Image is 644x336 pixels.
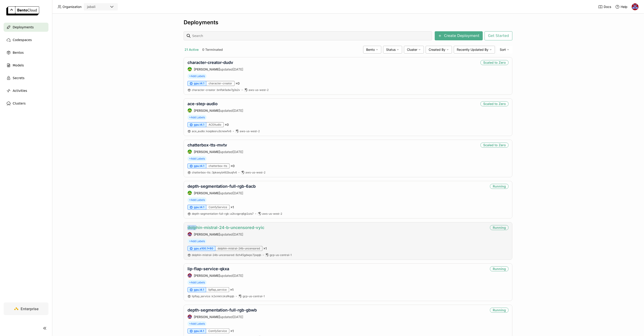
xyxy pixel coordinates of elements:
span: : [211,295,211,298]
div: updated [187,149,243,154]
a: depth-segmentation-full-rgb-gbwb [187,308,257,312]
div: Bento [363,46,381,54]
a: dolphin-mistral-24-b-uncensored-vyic [187,225,264,230]
span: × 1 [230,288,233,292]
div: Cluster [404,46,424,54]
span: chatterbox-tts 3pkeeyb462buqfv6 [192,171,237,174]
span: Bento [366,48,375,52]
a: Codespaces [4,35,48,44]
a: lipflap_service:k2xinktrzksf4qqb [192,295,234,298]
span: aws-us-west-2 [262,212,282,216]
a: Enterprise [4,302,48,315]
span: +Add Labels [187,197,207,202]
strong: [PERSON_NAME] [194,109,220,112]
div: Deployments [184,19,512,26]
span: Recently Updated By [457,48,488,52]
span: Cluster [407,48,417,52]
input: Selected jabali. [96,5,96,9]
img: Steve Guo [188,108,192,112]
strong: [PERSON_NAME] [194,232,220,236]
button: Get Started [485,31,512,40]
img: Steve Guo [188,191,192,195]
span: gpu.t4.1 [194,82,204,85]
div: ACEAudio [206,122,224,127]
div: dolphin-mistral-24b-uncensored [215,246,262,251]
span: gpu.l4.1 [194,329,204,333]
span: × 0 [235,81,240,85]
a: chatterbox-tts:3pkeeyb462buqfv6 [192,171,237,174]
div: Scaled to Zero [481,60,509,65]
img: Jhonatan Oliveira [188,273,192,278]
div: updated [187,108,243,113]
span: [DATE] [233,232,243,236]
span: depth-segmentation-full-rgb a2kvqprq6gt2uts7 [192,212,254,215]
span: Enterprise [21,307,39,311]
strong: [PERSON_NAME] [194,315,220,319]
div: lipflap_service [206,287,229,292]
a: Activities [4,86,48,95]
span: Clusters [13,101,26,106]
span: +Add Labels [187,280,207,285]
span: : [235,253,235,257]
strong: [PERSON_NAME] [194,191,220,195]
span: ace_audio koqdeoru3cnewfv6 [192,129,231,133]
button: 21 Active [184,47,199,53]
a: Deployments [4,23,48,32]
span: gpu.t4.1 [194,123,204,127]
div: chatterbox-tts [206,163,230,168]
span: Docs [604,5,611,9]
span: × 1 [263,246,267,251]
div: Recently Updated By [454,46,495,54]
div: character-creator [206,81,235,86]
span: +Add Labels [187,74,207,79]
span: aws-us-west-2 [240,129,260,133]
div: Sort [497,46,512,54]
span: Created By [429,48,445,52]
span: Secrets [13,75,24,81]
a: depth-segmentation-full-rgb:a2kvqprq6gt2uts7 [192,212,254,216]
div: Running [490,225,509,230]
button: Create Deployment [435,31,483,40]
span: +Add Labels [187,156,207,161]
img: Steve Guo [188,150,192,154]
span: : [205,129,206,133]
strong: [PERSON_NAME] [194,274,220,278]
a: Docs [598,5,611,9]
span: [DATE] [233,274,243,278]
div: jabali [87,5,96,9]
div: updated [187,67,243,71]
a: lip-flap-service-qkxa [187,266,229,271]
div: Created By [426,46,452,54]
span: gpu.t4.1 [194,205,204,209]
span: gpu.a100.1x80 [194,247,213,250]
span: aws-us-west-2 [245,171,265,174]
strong: [PERSON_NAME] [194,150,220,154]
span: Models [13,63,24,68]
span: gpu.l4.1 [194,288,204,292]
div: Running [490,184,509,189]
span: : [229,212,230,215]
span: [DATE] [233,109,243,112]
span: aws-us-west-2 [249,88,269,92]
span: gcp-us-central-1 [270,253,292,257]
a: character-creator-dudv [187,60,233,65]
div: Running [490,308,509,313]
div: Scaled to Zero [481,101,509,106]
input: Search [192,32,430,39]
span: Organization [62,5,82,9]
span: [DATE] [233,150,243,154]
span: [DATE] [233,315,243,319]
img: Jhonatan Oliveira [188,315,192,319]
span: Help [621,5,627,9]
img: logo [6,6,39,15]
div: Help [615,5,627,9]
a: ace-step-audio [187,101,218,106]
div: updated [187,232,264,236]
a: Secrets [4,73,48,83]
span: gpu.t4.1 [194,164,204,168]
div: updated [187,191,256,195]
span: character-creator bnlfskfadw7g3s2v [192,88,240,92]
span: +Add Labels [187,115,207,120]
a: depth-segmentation-full-rgb-6acb [187,184,256,189]
button: 0 Terminated [201,47,224,53]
